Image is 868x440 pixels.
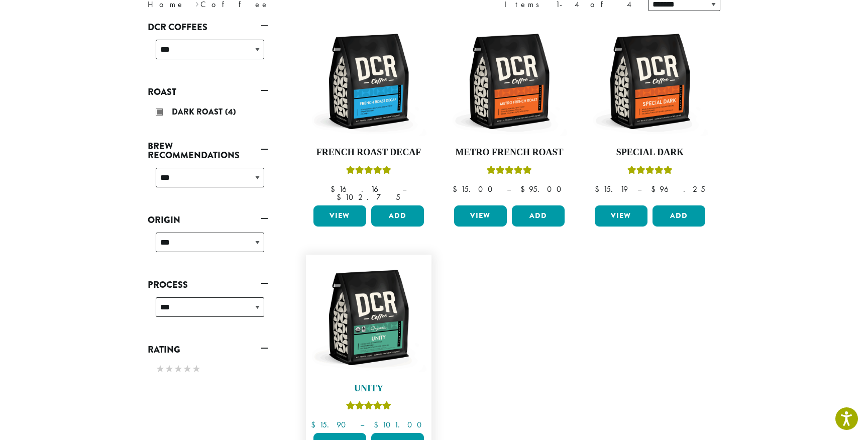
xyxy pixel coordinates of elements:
span: ★ [156,362,165,376]
h4: Metro French Roast [452,147,567,158]
bdi: 16.16 [331,184,393,194]
button: Add [371,205,424,227]
a: View [313,205,366,227]
div: Roast [148,100,268,126]
div: Rated 5.00 out of 5 [487,164,532,179]
span: (4) [225,106,236,118]
bdi: 101.00 [374,419,426,430]
div: DCR Coffees [148,36,268,71]
a: View [454,205,507,227]
h4: Unity [311,383,426,394]
span: ★ [183,362,192,376]
bdi: 96.25 [651,184,705,194]
div: Rated 5.00 out of 5 [627,164,673,179]
img: DCR-12oz-Special-Dark-Stock-scaled.png [592,24,708,139]
bdi: 15.00 [453,184,497,194]
span: $ [520,184,529,194]
span: – [637,184,641,194]
span: $ [453,184,461,194]
h4: Special Dark [592,147,708,158]
a: Process [148,276,268,293]
button: Add [512,205,565,227]
span: ★ [174,362,183,376]
img: DCR-12oz-Metro-French-Roast-Stock-scaled.png [452,24,567,139]
div: Rated 5.00 out of 5 [346,164,391,179]
a: French Roast DecafRated 5.00 out of 5 [311,24,426,201]
bdi: 15.19 [595,184,628,194]
a: Metro French RoastRated 5.00 out of 5 [452,24,567,201]
div: Origin [148,229,268,264]
a: Brew Recommendations [148,138,268,164]
button: Add [653,205,705,227]
span: $ [651,184,660,194]
bdi: 95.00 [520,184,566,194]
span: $ [595,184,603,194]
a: UnityRated 5.00 out of 5 [311,260,426,429]
a: Special DarkRated 5.00 out of 5 [592,24,708,201]
a: Origin [148,211,268,229]
h4: French Roast Decaf [311,147,426,158]
img: DCR-12oz-FTO-Unity-Stock-scaled.png [311,260,426,375]
img: DCR-12oz-French-Roast-Decaf-Stock-scaled.png [311,24,426,139]
div: Process [148,293,268,329]
span: ★ [192,362,201,376]
div: Rating [148,358,268,381]
a: Rating [148,341,268,358]
span: $ [311,419,319,430]
span: $ [331,184,339,194]
div: Rated 5.00 out of 5 [346,400,391,415]
bdi: 102.75 [337,192,400,202]
span: – [507,184,511,194]
a: Roast [148,83,268,100]
span: $ [374,419,382,430]
span: – [402,184,406,194]
a: View [595,205,647,227]
bdi: 15.90 [311,419,351,430]
span: – [360,419,364,430]
span: Dark Roast [172,106,225,118]
a: DCR Coffees [148,19,268,36]
span: ★ [165,362,174,376]
span: $ [337,192,345,202]
div: Brew Recommendations [148,164,268,199]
